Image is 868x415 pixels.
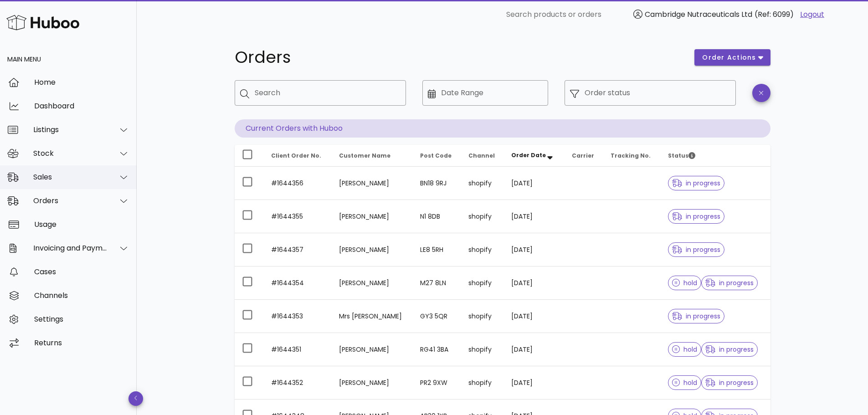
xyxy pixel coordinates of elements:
[34,102,129,110] div: Dashboard
[33,196,108,205] div: Orders
[461,167,504,200] td: shopify
[264,366,332,400] td: #1644352
[504,266,564,300] td: [DATE]
[504,167,564,200] td: [DATE]
[504,145,564,167] th: Order Date: Sorted descending. Activate to remove sorting.
[33,244,108,252] div: Invoicing and Payments
[702,53,756,62] span: order actions
[264,233,332,266] td: #1644357
[332,200,413,233] td: [PERSON_NAME]
[339,152,390,159] span: Customer Name
[6,13,79,32] img: Huboo Logo
[264,167,332,200] td: #1644356
[271,152,321,159] span: Client Order No.
[603,145,661,167] th: Tracking No.
[672,379,698,386] span: hold
[461,145,504,167] th: Channel
[34,220,129,229] div: Usage
[504,233,564,266] td: [DATE]
[504,333,564,366] td: [DATE]
[800,9,824,20] a: Logout
[672,246,720,253] span: in progress
[504,200,564,233] td: [DATE]
[235,49,684,66] h1: Orders
[572,152,594,159] span: Carrier
[565,145,603,167] th: Carrier
[413,200,461,233] td: N1 8DB
[264,200,332,233] td: #1644355
[235,119,770,138] p: Current Orders with Huboo
[413,233,461,266] td: LE8 5RH
[611,152,651,159] span: Tracking No.
[672,313,720,319] span: in progress
[672,346,698,353] span: hold
[33,125,108,134] div: Listings
[413,145,461,167] th: Post Code
[668,152,695,159] span: Status
[264,145,332,167] th: Client Order No.
[705,280,754,286] span: in progress
[332,145,413,167] th: Customer Name
[34,315,129,323] div: Settings
[672,180,720,186] span: in progress
[34,338,129,347] div: Returns
[420,152,452,159] span: Post Code
[34,78,129,87] div: Home
[413,300,461,333] td: GY3 5QR
[332,333,413,366] td: [PERSON_NAME]
[661,145,770,167] th: Status
[413,333,461,366] td: RG41 3BA
[461,266,504,300] td: shopify
[672,213,720,220] span: in progress
[461,300,504,333] td: shopify
[705,379,754,386] span: in progress
[413,366,461,400] td: PR2 9XW
[461,233,504,266] td: shopify
[332,266,413,300] td: [PERSON_NAME]
[461,200,504,233] td: shopify
[504,300,564,333] td: [DATE]
[332,366,413,400] td: [PERSON_NAME]
[332,300,413,333] td: Mrs [PERSON_NAME]
[511,151,546,159] span: Order Date
[461,333,504,366] td: shopify
[468,152,495,159] span: Channel
[33,173,108,181] div: Sales
[34,291,129,300] div: Channels
[332,233,413,266] td: [PERSON_NAME]
[504,366,564,400] td: [DATE]
[672,280,698,286] span: hold
[264,333,332,366] td: #1644351
[34,267,129,276] div: Cases
[755,9,794,20] span: (Ref: 6099)
[33,149,108,158] div: Stock
[705,346,754,353] span: in progress
[413,167,461,200] td: BN18 9RJ
[264,266,332,300] td: #1644354
[645,9,752,20] span: Cambridge Nutraceuticals Ltd
[694,49,770,66] button: order actions
[461,366,504,400] td: shopify
[413,266,461,300] td: M27 8LN
[332,167,413,200] td: [PERSON_NAME]
[264,300,332,333] td: #1644353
